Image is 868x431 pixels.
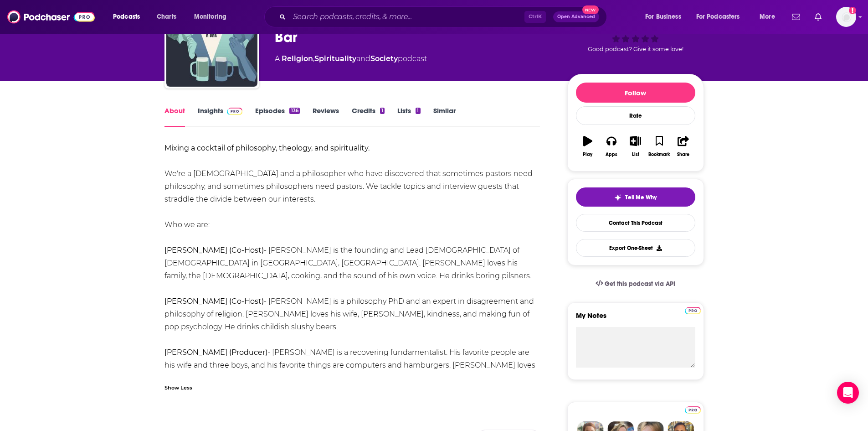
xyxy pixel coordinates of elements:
[648,152,670,157] div: Bookmark
[614,194,621,201] img: tell me why sparkle
[623,130,647,163] button: List
[198,106,243,127] a: InsightsPodchaser Pro
[557,15,595,19] span: Open Advanced
[836,7,856,27] button: Show profile menu
[788,9,804,25] a: Show notifications dropdown
[164,106,185,127] a: About
[811,9,825,25] a: Show notifications dropdown
[605,280,675,288] span: Get this podcast via API
[107,10,152,24] button: open menu
[753,10,786,24] button: open menu
[632,152,639,157] div: List
[151,10,182,24] a: Charts
[282,54,313,63] a: Religion
[275,53,427,64] div: A podcast
[188,10,238,24] button: open menu
[576,311,695,327] label: My Notes
[416,108,420,114] div: 1
[194,10,226,23] span: Monitoring
[576,83,695,103] button: Follow
[760,10,775,23] span: More
[588,273,683,295] a: Get this podcast via API
[380,108,385,114] div: 1
[255,106,299,127] a: Episodes136
[588,46,683,52] span: Good podcast? Give it some love!
[639,10,693,24] button: open menu
[685,405,701,414] a: Pro website
[576,130,600,163] button: Play
[837,382,859,404] div: Open Intercom Messenger
[696,10,740,23] span: For Podcasters
[849,7,856,14] svg: Add a profile image
[289,108,299,114] div: 136
[671,130,695,163] button: Share
[647,130,671,163] button: Bookmark
[113,10,140,23] span: Podcasts
[583,152,592,157] div: Play
[685,306,701,314] a: Pro website
[164,348,267,357] b: [PERSON_NAME] (Producer)
[582,5,599,14] span: New
[289,10,524,24] input: Search podcasts, credits, & more...
[7,8,95,26] img: Podchaser - Follow, Share and Rate Podcasts
[314,54,356,63] a: Spirituality
[576,106,695,125] div: Rate
[576,187,695,207] button: tell me why sparkleTell Me Why
[606,152,617,157] div: Apps
[690,10,753,24] button: open menu
[164,142,540,384] div: We're a [DEMOGRAPHIC_DATA] and a philosopher who have discovered that sometimes pastors need phil...
[227,108,243,115] img: Podchaser Pro
[553,11,599,22] button: Open AdvancedNew
[625,194,657,201] span: Tell Me Why
[313,106,339,127] a: Reviews
[685,406,701,414] img: Podchaser Pro
[576,239,695,257] button: Export One-Sheet
[433,106,456,127] a: Similar
[164,144,370,152] b: Mixing a cocktail of philosophy, theology, and spirituality.
[576,214,695,232] a: Contact This Podcast
[677,152,689,157] div: Share
[273,6,616,27] div: Search podcasts, credits, & more...
[164,246,264,254] b: [PERSON_NAME] (Co-Host)
[164,297,264,306] b: [PERSON_NAME] (Co-Host)
[313,54,314,63] span: ,
[397,106,420,127] a: Lists1
[600,130,623,163] button: Apps
[352,106,385,127] a: Credits1
[356,54,370,63] span: and
[685,307,701,314] img: Podchaser Pro
[836,7,856,27] span: Logged in as smacnaughton
[645,10,681,23] span: For Business
[836,7,856,27] img: User Profile
[370,54,398,63] a: Society
[524,11,546,23] span: Ctrl K
[157,10,176,23] span: Charts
